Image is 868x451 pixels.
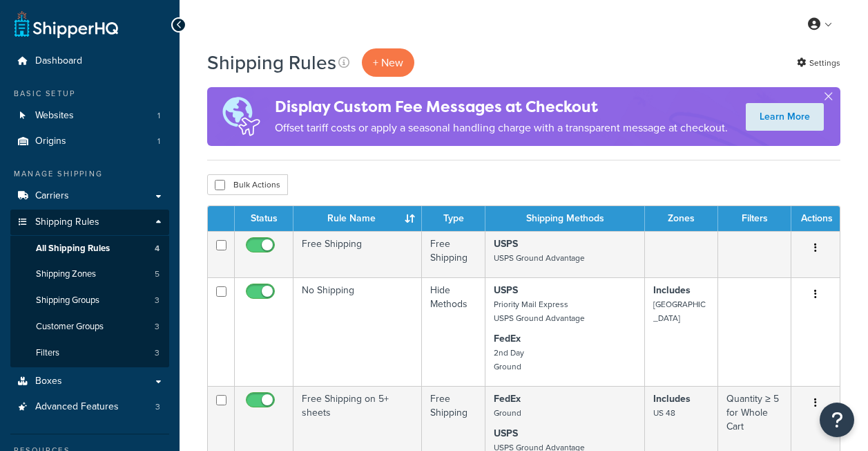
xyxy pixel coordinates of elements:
[820,403,854,437] button: Open Resource Center
[494,426,518,441] strong: USPS
[10,314,169,340] li: Customer Groups
[36,321,104,333] span: Customer Groups
[36,295,99,306] span: Shipping Groups
[10,288,169,313] a: Shipping Groups 3
[791,206,840,231] th: Actions
[494,252,585,264] small: USPS Ground Advantage
[155,243,160,255] span: 4
[155,347,160,359] span: 3
[35,217,99,228] span: Shipping Rules
[645,206,718,231] th: Zones
[155,268,160,280] span: 5
[653,407,675,419] small: US 48
[494,283,518,297] strong: USPS
[293,231,422,277] td: Free Shipping
[35,110,74,122] span: Websites
[10,236,169,261] li: All Shipping Rules
[494,407,521,419] small: Ground
[10,236,169,261] a: All Shipping Rules 4
[362,48,414,77] p: + New
[10,394,169,420] li: Advanced Features
[35,190,69,202] span: Carriers
[494,347,524,373] small: 2nd Day Ground
[36,268,96,280] span: Shipping Zones
[485,206,645,231] th: Shipping Methods
[155,321,160,333] span: 3
[494,298,585,324] small: Priority Mail Express USPS Ground Advantage
[155,295,160,306] span: 3
[10,210,169,367] li: Shipping Rules
[10,340,169,366] li: Filters
[746,103,824,131] a: Learn More
[157,110,160,122] span: 1
[155,401,160,413] span: 3
[494,392,521,406] strong: FedEx
[653,392,691,406] strong: Includes
[797,53,840,73] a: Settings
[494,331,521,346] strong: FedEx
[10,394,169,420] a: Advanced Features 3
[36,347,59,359] span: Filters
[10,210,169,235] a: Shipping Rules
[718,206,791,231] th: Filters
[293,277,422,386] td: No Shipping
[494,237,518,251] strong: USPS
[653,298,706,324] small: [GEOGRAPHIC_DATA]
[10,340,169,366] a: Filters 3
[293,206,422,231] th: Rule Name : activate to sort column ascending
[207,87,275,146] img: duties-banner-06bc72dcb5fe05cb3f9472aba00be2ae8eb53ab6f0d8bb03d382ba314ac3c341.png
[35,136,66,147] span: Origins
[422,206,485,231] th: Type
[275,118,728,138] p: Offset tariff costs or apply a seasonal handling charge with a transparent message at checkout.
[35,55,82,67] span: Dashboard
[422,231,485,277] td: Free Shipping
[10,183,169,209] a: Carriers
[15,10,118,38] a: ShipperHQ Home
[10,88,169,100] div: Basic Setup
[10,261,169,287] a: Shipping Zones 5
[10,314,169,340] a: Customer Groups 3
[207,49,336,76] h1: Shipping Rules
[10,103,169,129] li: Websites
[36,243,110,255] span: All Shipping Rules
[10,48,169,74] a: Dashboard
[10,168,169,180] div: Manage Shipping
[157,136,160,147] span: 1
[35,401,119,413] span: Advanced Features
[275,95,728,118] h4: Display Custom Fee Messages at Checkout
[35,376,62,387] span: Boxes
[207,174,288,195] button: Bulk Actions
[10,103,169,129] a: Websites 1
[422,277,485,386] td: Hide Methods
[10,129,169,154] a: Origins 1
[10,261,169,287] li: Shipping Zones
[10,129,169,154] li: Origins
[235,206,293,231] th: Status
[10,369,169,394] a: Boxes
[10,288,169,313] li: Shipping Groups
[653,283,691,297] strong: Includes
